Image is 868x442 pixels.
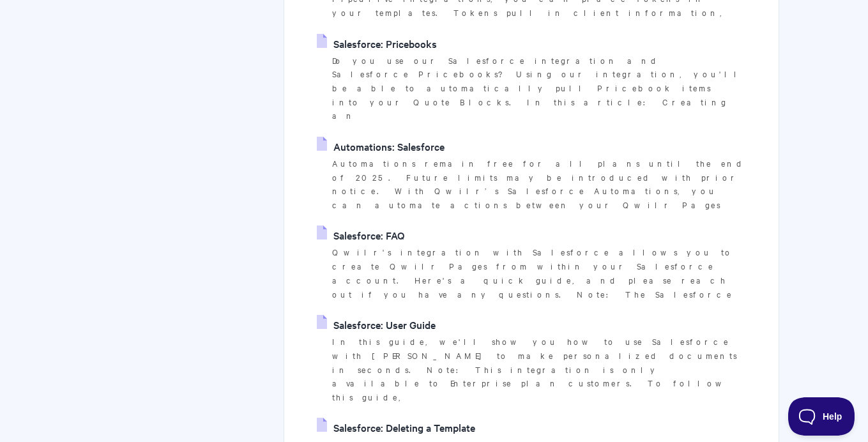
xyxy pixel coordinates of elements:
iframe: Toggle Customer Support [788,397,855,436]
a: Automations: Salesforce [317,137,445,156]
p: Automations remain free for all plans until the end of 2025. Future limits may be introduced with... [332,156,746,212]
p: Do you use our Salesforce integration and Salesforce Pricebooks? Using our integration, you'll be... [332,54,746,123]
a: Salesforce: FAQ [317,225,404,245]
a: Salesforce: User Guide [317,315,436,334]
p: Qwilr's integration with Salesforce allows you to create Qwilr Pages from within your Salesforce ... [332,245,746,301]
p: In this guide, we'll show you how to use Salesforce with [PERSON_NAME] to make personalized docum... [332,335,746,404]
a: Salesforce: Deleting a Template [317,418,475,437]
a: Salesforce: Pricebooks [317,34,437,53]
